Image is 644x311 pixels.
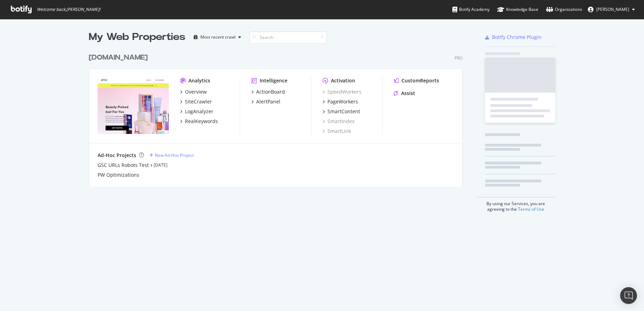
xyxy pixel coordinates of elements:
[546,6,582,13] div: Organizations
[180,118,218,125] a: RealKeywords
[200,35,235,39] div: Most recent crawl
[401,77,439,84] div: CustomReports
[191,32,244,43] button: Most recent crawl
[89,53,151,63] a: [DOMAIN_NAME]
[180,108,213,115] a: LogAnalyzer
[98,152,136,159] div: Ad-Hoc Projects
[185,98,212,105] div: SiteCrawler
[401,90,415,97] div: Assist
[251,98,280,105] a: AlertPanel
[250,31,327,43] input: Search
[327,108,360,115] div: SmartContent
[492,34,542,41] div: Botify Chrome Plugin
[98,162,149,169] a: GSC URLs Robots Test
[596,6,629,12] span: Maddie Aberman
[327,98,358,105] div: PageWorkers
[180,98,212,105] a: SiteCrawler
[394,77,439,84] a: CustomReports
[485,34,542,41] a: Botify Chrome Plugin
[497,6,538,13] div: Knowledge Base
[37,7,100,12] span: Welcome back, [PERSON_NAME] !
[476,197,556,212] div: By using our Services, you are agreeing to the
[188,77,210,84] div: Analytics
[89,30,185,44] div: My Web Properties
[180,88,207,95] a: Overview
[582,4,640,15] button: [PERSON_NAME]
[185,108,213,115] div: LogAnalyzer
[323,118,354,125] a: SmartIndex
[155,152,194,158] div: New Ad-Hoc Project
[185,88,207,95] div: Overview
[454,55,463,61] div: Pro
[323,108,360,115] a: SmartContent
[620,287,637,304] div: Open Intercom Messenger
[518,206,544,212] a: Terms of Use
[323,88,361,95] a: SpeedWorkers
[89,53,148,63] div: [DOMAIN_NAME]
[185,118,218,125] div: RealKeywords
[323,98,358,105] a: PageWorkers
[98,77,169,134] img: ipsy.com
[260,77,287,84] div: Intelligence
[394,90,415,97] a: Assist
[150,152,194,158] a: New Ad-Hoc Project
[89,44,468,187] div: grid
[323,128,351,135] a: SmartLink
[154,162,167,168] a: [DATE]
[98,171,139,178] a: PW Optimizations
[256,98,280,105] div: AlertPanel
[256,88,285,95] div: ActionBoard
[331,77,355,84] div: Activation
[251,88,285,95] a: ActionBoard
[452,6,490,13] div: Botify Academy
